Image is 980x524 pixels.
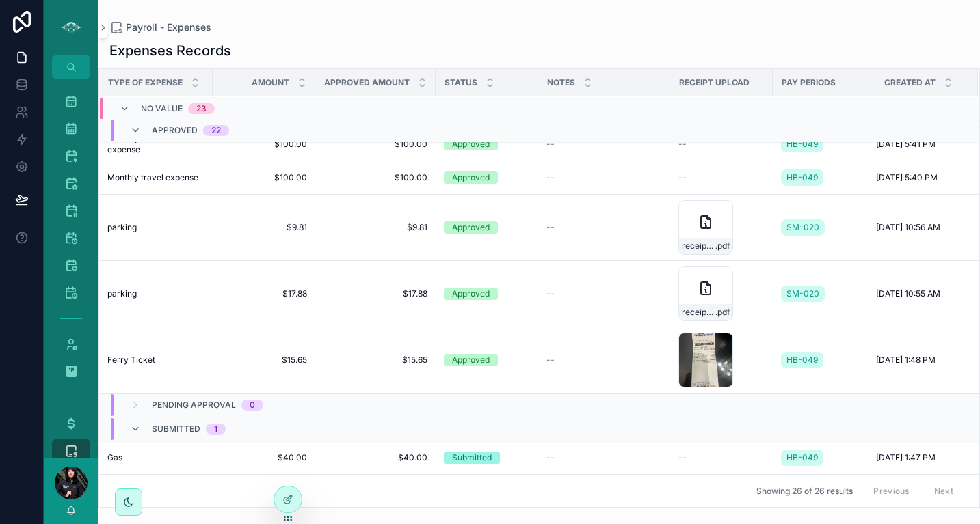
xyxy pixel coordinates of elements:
[781,349,867,371] a: HB-049
[678,452,687,463] span: --
[546,172,555,183] span: --
[444,171,530,184] a: Approved
[152,400,236,411] span: Pending Approval
[126,20,211,34] span: Payroll - Expenses
[876,172,938,183] span: [DATE] 5:40 PM
[546,288,662,299] a: --
[60,16,82,38] img: App logo
[781,352,823,368] a: HB-049
[445,77,477,88] span: Status
[44,79,98,458] div: scrollable content
[876,222,962,233] a: [DATE] 10:56 AM
[109,20,211,34] a: Payroll - Expenses
[786,139,818,150] span: HB-049
[546,452,662,463] a: --
[107,355,204,366] a: Ferry Ticket
[196,103,207,114] div: 23
[323,222,427,233] a: $9.81
[107,288,137,299] span: parking
[786,288,819,299] span: SM-020
[323,288,427,299] a: $17.88
[715,240,730,251] span: .pdf
[876,452,936,463] span: [DATE] 1:47 PM
[109,41,231,60] h1: Expenses Records
[452,171,490,184] div: Approved
[107,172,198,183] span: Monthly travel expense
[452,288,490,300] div: Approved
[152,125,198,136] span: Approved
[678,266,765,321] a: receipt-(13).pdf
[107,222,204,233] a: parking
[107,133,204,155] a: Monthly medical expense
[323,355,427,366] a: $15.65
[678,139,765,150] a: --
[781,133,867,155] a: HB-049
[781,447,867,469] a: HB-049
[107,452,204,463] a: Gas
[141,103,183,114] span: No value
[107,172,204,183] a: Monthly travel expense
[107,222,137,233] span: parking
[546,139,662,150] a: --
[876,139,936,150] span: [DATE] 5:41 PM
[781,450,823,466] a: HB-049
[876,222,940,233] span: [DATE] 10:56 AM
[214,424,217,435] div: 1
[678,452,765,463] a: --
[452,452,492,464] div: Submitted
[678,200,765,255] a: receipt-(14).pdf
[781,219,825,236] a: SM-020
[781,286,825,302] a: SM-020
[221,222,307,233] a: $9.81
[682,307,715,318] span: receipt-(13)
[786,222,819,233] span: SM-020
[221,288,307,299] a: $17.88
[546,355,555,366] span: --
[884,77,936,88] span: Created at
[221,139,307,150] a: $100.00
[546,172,662,183] a: --
[781,217,867,238] a: SM-020
[678,172,687,183] span: --
[781,167,867,189] a: HB-049
[786,452,818,463] span: HB-049
[876,288,962,299] a: [DATE] 10:55 AM
[444,288,530,300] a: Approved
[444,452,530,464] a: Submitted
[876,139,962,150] a: [DATE] 5:41 PM
[876,355,962,366] a: [DATE] 1:48 PM
[781,136,823,152] a: HB-049
[323,452,427,463] a: $40.00
[221,172,307,183] span: $100.00
[107,452,122,463] span: Gas
[323,139,427,150] a: $100.00
[546,288,555,299] span: --
[323,172,427,183] a: $100.00
[546,355,662,366] a: --
[715,307,730,318] span: .pdf
[678,172,765,183] a: --
[876,172,962,183] a: [DATE] 5:40 PM
[876,452,962,463] a: [DATE] 1:47 PM
[546,452,555,463] span: --
[107,288,204,299] a: parking
[781,169,823,186] a: HB-049
[107,355,155,366] span: Ferry Ticket
[786,172,818,183] span: HB-049
[452,221,490,234] div: Approved
[221,355,307,366] a: $15.65
[756,486,853,497] span: Showing 26 of 26 results
[546,139,555,150] span: --
[221,452,307,463] a: $40.00
[546,222,555,233] span: --
[250,400,255,411] div: 0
